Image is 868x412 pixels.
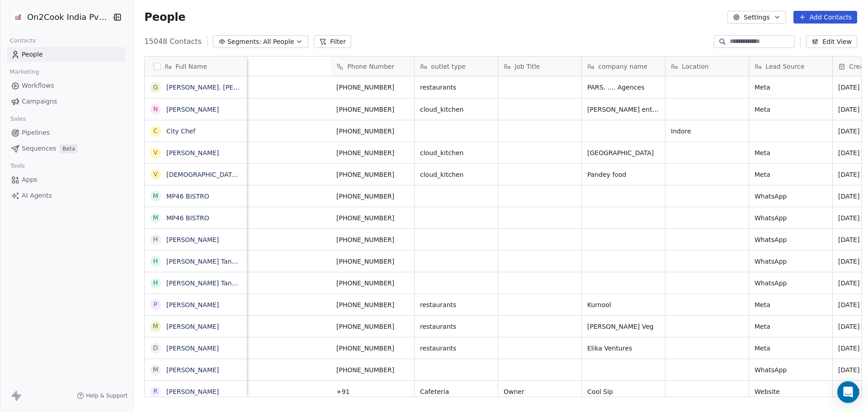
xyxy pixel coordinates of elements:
[420,105,492,114] span: cloud_kitchen
[60,144,78,153] span: Beta
[11,9,105,25] button: On2Cook India Pvt. Ltd.
[336,300,409,309] span: [PHONE_NUMBER]
[671,127,743,136] span: Indore
[7,78,126,93] a: Workflows
[336,387,409,396] span: +91
[431,62,466,71] span: outlet type
[153,256,158,266] div: H
[145,76,247,398] div: grid
[153,213,158,223] div: M
[175,62,207,71] span: Full Name
[166,149,219,156] a: [PERSON_NAME]
[153,343,158,353] div: D
[166,171,291,178] a: [DEMOGRAPHIC_DATA][PERSON_NAME]
[755,387,827,396] span: Website
[166,258,292,265] a: [PERSON_NAME] Tandori Fish & Chicken
[153,235,158,244] div: H
[7,125,126,140] a: Pipelines
[145,57,247,76] div: Full Name
[336,148,409,157] span: [PHONE_NUMBER]
[755,105,827,114] span: Meta
[166,366,219,374] a: [PERSON_NAME]
[166,323,219,330] a: [PERSON_NAME]
[6,34,40,47] span: Contacts
[144,36,202,47] span: 15048 Contacts
[336,127,409,136] span: [PHONE_NUMBER]
[727,11,786,24] button: Settings
[420,170,492,179] span: cloud_kitchen
[755,148,827,157] span: Meta
[587,148,660,157] span: [GEOGRAPHIC_DATA]
[587,322,660,331] span: [PERSON_NAME] Veg
[263,37,294,47] span: All People
[415,57,498,76] div: outlet type
[331,57,414,76] div: Phone Number
[166,106,219,113] a: [PERSON_NAME]
[336,257,409,266] span: [PHONE_NUMBER]
[153,278,158,288] div: H
[755,235,827,244] span: WhatsApp
[153,365,158,374] div: M
[587,170,660,179] span: Pandey food
[420,83,492,92] span: restaurants
[336,83,409,92] span: [PHONE_NUMBER]
[166,214,209,222] a: MP46 BISTRO
[755,344,827,353] span: Meta
[806,35,857,48] button: Edit View
[22,128,50,137] span: Pipelines
[6,159,28,173] span: Tools
[22,50,43,59] span: People
[755,322,827,331] span: Meta
[336,192,409,201] span: [PHONE_NUMBER]
[227,37,261,47] span: Segments:
[22,81,54,90] span: Workflows
[166,301,219,308] a: [PERSON_NAME]
[166,345,219,352] a: [PERSON_NAME]
[7,94,126,109] a: Campaigns
[6,112,30,126] span: Sales
[755,170,827,179] span: Meta
[587,300,660,309] span: Kurnool
[336,365,409,374] span: [PHONE_NUMBER]
[504,387,576,396] span: Owner
[587,83,660,92] span: PARS. .... Agences
[665,57,749,76] div: Location
[336,279,409,288] span: [PHONE_NUMBER]
[153,104,158,114] div: N
[166,84,276,91] a: [PERSON_NAME]. [PERSON_NAME]
[77,392,127,399] a: Help & Support
[793,11,857,24] button: Add Contacts
[587,387,660,396] span: Cool Sip
[749,57,832,76] div: Lead Source
[420,387,492,396] span: Cafeteria
[598,62,647,71] span: company name
[755,213,827,223] span: WhatsApp
[13,12,24,23] img: on2cook%20logo-04%20copy.jpg
[336,105,409,114] span: [PHONE_NUMBER]
[755,83,827,92] span: Meta
[314,35,351,48] button: Filter
[166,236,219,243] a: [PERSON_NAME]
[347,62,394,71] span: Phone Number
[755,257,827,266] span: WhatsApp
[166,279,292,287] a: [PERSON_NAME] Tandori Fish & Chicken
[22,175,38,185] span: Apps
[420,322,492,331] span: restaurants
[86,392,127,399] span: Help & Support
[514,62,540,71] span: Job Title
[336,322,409,331] span: [PHONE_NUMBER]
[498,57,581,76] div: Job Title
[336,235,409,244] span: [PHONE_NUMBER]
[336,213,409,223] span: [PHONE_NUMBER]
[755,300,827,309] span: Meta
[755,192,827,201] span: WhatsApp
[420,344,492,353] span: restaurants
[22,144,56,153] span: Sequences
[144,10,185,24] span: People
[6,65,43,79] span: Marketing
[837,381,859,403] div: Open Intercom Messenger
[765,62,804,71] span: Lead Source
[153,191,158,201] div: M
[22,97,57,106] span: Campaigns
[154,170,158,179] div: V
